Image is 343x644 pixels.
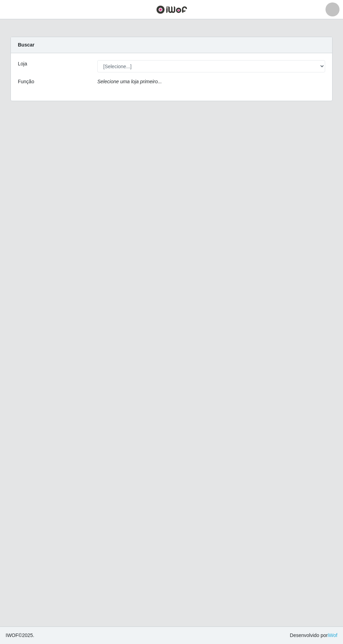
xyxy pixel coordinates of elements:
[18,42,34,48] strong: Buscar
[18,78,34,85] label: Função
[290,632,337,639] span: Desenvolvido por
[328,632,337,638] a: iWof
[18,60,27,68] label: Loja
[6,632,34,639] span: © 2025 .
[156,5,187,14] img: CoreUI Logo
[97,79,162,84] i: Selecione uma loja primeiro...
[6,632,19,638] span: IWOF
